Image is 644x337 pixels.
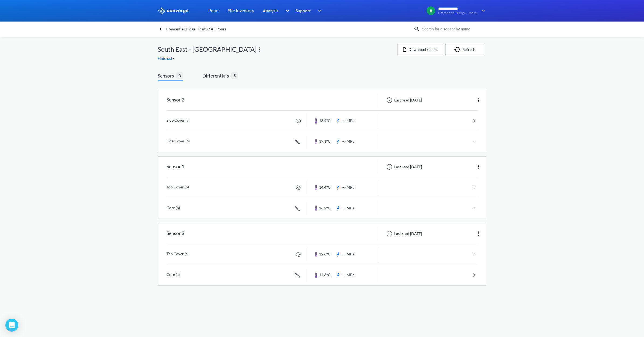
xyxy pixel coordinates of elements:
div: Sensor 1 [167,160,184,174]
span: Support [296,7,311,14]
img: more.svg [475,97,482,103]
span: 5 [231,72,238,79]
span: South East - [GEOGRAPHIC_DATA] [158,44,257,54]
div: Sensor 3 [167,227,184,241]
img: icon-refresh.svg [454,47,462,52]
img: icon-file.svg [403,47,406,52]
span: 3 [176,72,183,79]
img: logo_ewhite.svg [158,7,189,14]
span: Differentials [202,72,231,79]
img: backspace.svg [159,26,165,32]
div: Last read [DATE] [383,230,424,237]
img: more.svg [475,164,482,170]
div: Last read [DATE] [383,164,424,170]
img: downArrow.svg [282,8,291,14]
span: Sensors [158,72,176,79]
img: downArrow.svg [478,8,486,14]
span: Fremantle Bridge - insitu [438,11,478,15]
button: Download report [397,43,443,56]
div: Sensor 2 [167,93,184,107]
span: Finished [158,56,173,61]
img: more.svg [257,46,263,53]
span: Fremantle Bridge - insitu / All Pours [166,25,226,33]
div: Last read [DATE] [383,97,424,103]
img: downArrow.svg [314,8,323,14]
span: - [173,56,175,61]
div: Open Intercom Messenger [5,319,18,332]
span: Analysis [263,7,278,14]
button: Refresh [445,43,484,56]
input: Search for a sensor by name [420,26,485,32]
img: more.svg [475,230,482,237]
img: icon-search.svg [414,26,420,32]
